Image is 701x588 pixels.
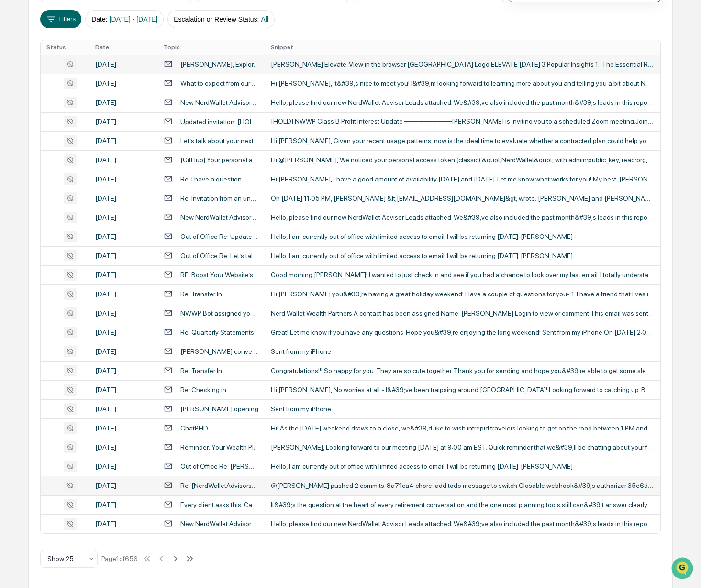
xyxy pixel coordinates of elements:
[180,405,258,413] div: [PERSON_NAME] opening
[271,367,654,374] div: Congratulations!!! So happy for you. They are so cute together. Thank you for sending and hope yo...
[167,10,275,28] button: Escalation or Review Status:All
[25,8,36,19] img: Go home
[271,386,654,394] div: Hi [PERSON_NAME], No worries at all - I&#39;ve been traipsing around [GEOGRAPHIC_DATA]! Looking f...
[180,194,259,202] div: Re: Invitation from an unknown sender: [PERSON_NAME] and [PERSON_NAME] @ [DATE] 3pm - 3:30pm (EDT...
[180,214,259,221] div: New NerdWallet Advisor Lead
[271,60,654,68] div: [PERSON_NAME] Elevate. View in the browser [GEOGRAPHIC_DATA] Logo ELEVATE [DATE] 3 Popular Insigh...
[180,156,259,164] div: [GitHub] Your personal access token (classic) is about to expire
[271,99,654,106] div: Hello, please find our new NerdWallet Advisor Leads attached. We&#39;ve also included the past mo...
[89,40,158,55] th: Date
[271,463,654,470] div: Hello, I am currently out of office with limited access to email. I will be returning [DATE]. [PE...
[271,405,654,413] div: Sent from my iPhone
[95,60,152,68] div: [DATE]
[271,328,654,336] div: Great! Let me know if you have any questions. Hope you&#39;re enjoying the long weekend! Sent fro...
[271,252,654,260] div: Hello, I am currently out of office with limited access to email. I will be returning [DATE]. [PE...
[271,290,654,298] div: Hi [PERSON_NAME] you&#39;re having a great holiday weekend! Have a couple of questions for you- 1...
[95,443,152,451] div: [DATE]
[271,117,654,125] div: [HOLD] NWWP Class B Profit Interest Update ──────────[PERSON_NAME] is inviting you to a scheduled...
[180,99,259,106] div: New NerdWallet Advisor Lead
[41,40,90,55] th: Status
[62,226,169,307] div: Thank you so much for clarification and for looking into this. We can leave as is and once I conf...
[95,463,152,470] div: [DATE]
[95,156,152,164] div: [DATE]
[95,271,152,279] div: [DATE]
[180,367,222,374] div: Re: Transfer In
[271,424,654,432] div: Hi! As the [DATE] weekend draws to a close, we&#39;d like to wish intrepid travelers looking to g...
[180,309,259,317] div: NWWP Bot assigned you to a contact
[95,309,152,317] div: [DATE]
[180,175,242,183] div: Re: I have a question
[19,189,27,197] img: 1746055101610-c473b297-6a78-478c-a979-82029cc54cd1
[95,405,152,413] div: [DATE]
[180,137,259,145] div: Let’s talk about your next stage of growth
[95,367,152,374] div: [DATE]
[95,252,152,260] div: [DATE]
[158,40,265,55] th: Topic
[180,290,222,298] div: Re: Transfer In
[180,233,259,240] div: Out of Office Re: Updated invitation: [HOLD] NWWP Class B Profit Interest Update @ [DATE] 5pm - 5...
[180,348,259,355] div: [PERSON_NAME] conversion
[180,520,259,528] div: New NerdWallet Advisor Lead
[271,233,654,240] div: Hello, I am currently out of office with limited access to email. I will be returning [DATE]. [PE...
[180,386,226,394] div: Re: Checking in
[271,309,654,317] div: Nerd Wallet Wealth Partners A contact has been assigned Name: [PERSON_NAME] Login to view or comm...
[271,137,654,145] div: Hi [PERSON_NAME], Given your recent usage patterns, now is the ideal time to evaluate whether a c...
[95,520,152,528] div: [DATE]
[95,194,152,202] div: [DATE]
[95,175,152,183] div: [DATE]
[85,10,164,28] button: Date:[DATE] - [DATE]
[95,290,152,298] div: [DATE]
[271,214,654,221] div: Hello, please find our new NerdWallet Advisor Leads attached. We&#39;ve also included the past mo...
[180,79,259,87] div: What to expect from our Wealth Planning Session
[95,233,152,240] div: [DATE]
[271,501,654,509] div: It&#39;s the question at the heart of every retirement conversation and the one most planning too...
[95,348,152,355] div: [DATE]
[40,10,82,28] button: Filters
[265,40,661,55] th: Snippet
[180,271,259,279] div: RE: Boost Your Website’s Performance
[180,424,208,432] div: ChatPHD
[271,271,654,279] div: Good morning [PERSON_NAME]! I wanted to just check in and see if you had a chance to look over my...
[271,194,654,202] div: On [DATE] 11:05 PM, [PERSON_NAME] &lt;[EMAIL_ADDRESS][DOMAIN_NAME]&gt; wrote: [PERSON_NAME] and [...
[35,8,161,192] p: Thank you for clarifying! There isn’t a fixed frequency for when they appear. Messages will show ...
[271,348,654,355] div: Sent from my iPhone
[180,482,259,489] div: Re: [NerdWalletAdvisors/wealth-partners] feat: auth0 m2m auth (PR #86)
[95,386,152,394] div: [DATE]
[271,443,654,451] div: [PERSON_NAME], Looking forward to our meeting [DATE] at 9:00 am EST. Quick reminder that we&#39;l...
[261,15,268,23] span: All
[95,328,152,336] div: [DATE]
[166,295,177,306] button: Send
[95,137,152,145] div: [DATE]
[31,201,78,209] span: [PERSON_NAME]
[180,118,259,125] div: Updated invitation: [HOLD] NWWP Class B Profit Interest Update @ [DATE] 5pm - 5:45pm (EDT) ([PERS...
[271,482,654,489] div: @[PERSON_NAME] pushed 2 commits. 8a71ca4 chore: add todo message to switch Closable webhook&#39;s...
[271,156,654,164] div: Hi @[PERSON_NAME], We noticed your personal access token (classic) &quot;NerdWallet&quot; with ad...
[101,555,138,563] div: Page 1 of 656
[80,201,84,209] span: •
[271,175,654,183] div: Hi [PERSON_NAME], I have a good amount of availability [DATE] and [DATE]. Let me know what works ...
[95,118,152,125] div: [DATE]
[271,520,654,528] div: Hello, please find our new NerdWallet Advisor Leads attached. We&#39;ve also included the past mo...
[86,201,131,209] span: 25 minutes ago
[95,501,152,509] div: [DATE]
[180,252,259,260] div: Out of Office Re: Let’s talk about your next stage of growth
[95,99,152,106] div: [DATE]
[95,424,152,432] div: [DATE]
[10,180,25,195] img: Jack Rasmussen
[670,556,696,582] iframe: Open customer support
[95,482,152,489] div: [DATE]
[271,79,654,87] div: Hi [PERSON_NAME], It&#39;s nice to meet you! I&#39;m looking forward to learning more about you a...
[10,8,21,19] button: back
[180,463,259,470] div: Out of Office Re: [PERSON_NAME] <> Nerdwallet Advisor Daily Report
[180,443,259,451] div: Reminder: Your Wealth Planning Session at 9:00 am EST on 9/2
[110,15,158,23] span: [DATE] - [DATE]
[180,501,259,509] div: Every client asks this. Can you answer confidently?
[95,79,152,87] div: [DATE]
[95,214,152,221] div: [DATE]
[180,60,259,68] div: [PERSON_NAME], Explore the Essential Role of Dividends in Retirement
[180,328,254,336] div: Re: Quarterly Statements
